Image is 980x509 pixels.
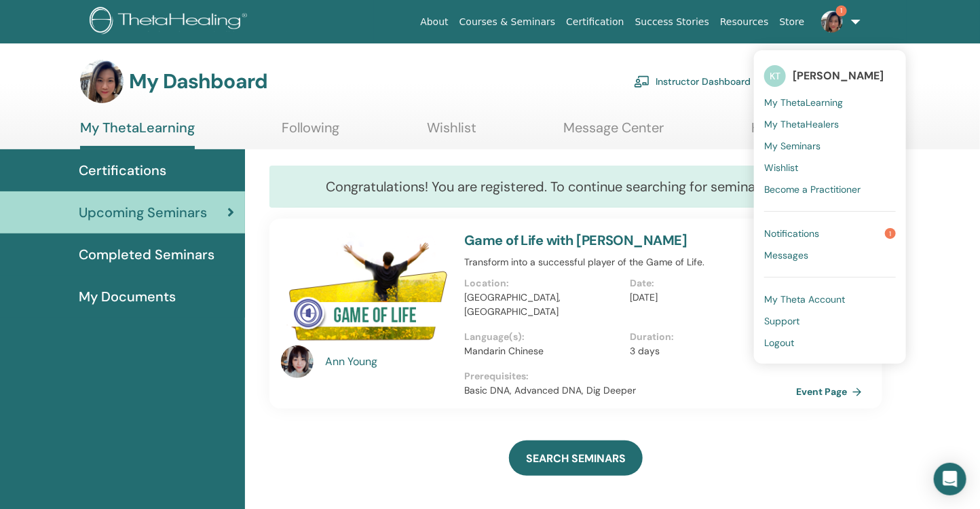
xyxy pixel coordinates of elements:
[885,228,896,239] span: 1
[464,255,796,269] p: Transform into a successful player of the Game of Life.
[764,135,896,157] a: My Seminars
[79,202,207,223] span: Upcoming Seminars
[630,344,789,358] p: 3 days
[464,290,622,319] p: [GEOGRAPHIC_DATA], [GEOGRAPHIC_DATA]
[764,162,798,174] span: Wishlist
[630,10,715,35] a: Success Stories
[764,332,896,354] a: Logout
[764,293,845,305] span: My Theta Account
[564,119,664,146] a: Message Center
[464,369,796,383] p: Prerequisites :
[269,166,882,208] div: Congratulations! You are registered. To continue searching for seminars
[90,7,252,37] img: logo.png
[281,345,314,378] img: default.jpg
[634,75,650,88] img: chalkboard-teacher.svg
[79,286,176,307] span: My Documents
[774,10,810,35] a: Store
[526,451,626,466] span: SEARCH SEMINARS
[754,50,906,364] ul: 1
[281,232,448,350] img: Game of Life
[764,249,808,261] span: Messages
[934,463,966,495] div: Open Intercom Messenger
[427,119,476,146] a: Wishlist
[764,227,819,240] span: Notifications
[764,140,821,152] span: My Seminars
[415,10,453,35] a: About
[79,160,166,181] span: Certifications
[764,223,896,244] a: Notifications1
[509,440,643,476] a: SEARCH SEMINARS
[634,67,751,96] a: Instructor Dashboard
[630,276,789,290] p: Date :
[836,5,847,16] span: 1
[764,92,896,113] a: My ThetaLearning
[464,344,622,358] p: Mandarin Chinese
[129,69,267,94] h3: My Dashboard
[793,69,884,83] span: [PERSON_NAME]
[464,383,796,398] p: Basic DNA, Advanced DNA, Dig Deeper
[796,381,867,402] a: Event Page
[282,119,340,146] a: Following
[821,11,843,33] img: default.jpg
[764,60,896,92] a: KT[PERSON_NAME]
[764,183,861,195] span: Become a Practitioner
[326,354,451,370] a: Ann Young
[764,65,786,87] span: KT
[80,60,124,103] img: default.jpg
[630,330,789,344] p: Duration :
[561,10,629,35] a: Certification
[764,288,896,310] a: My Theta Account
[764,244,896,266] a: Messages
[454,10,561,35] a: Courses & Seminars
[764,113,896,135] a: My ThetaHealers
[764,315,799,327] span: Support
[751,119,861,146] a: Help & Resources
[764,157,896,178] a: Wishlist
[764,118,839,130] span: My ThetaHealers
[464,276,622,290] p: Location :
[464,231,687,249] a: Game of Life with [PERSON_NAME]
[464,330,622,344] p: Language(s) :
[764,96,843,109] span: My ThetaLearning
[79,244,214,265] span: Completed Seminars
[764,310,896,332] a: Support
[630,290,789,305] p: [DATE]
[80,119,195,149] a: My ThetaLearning
[715,10,774,35] a: Resources
[764,178,896,200] a: Become a Practitioner
[764,337,794,349] span: Logout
